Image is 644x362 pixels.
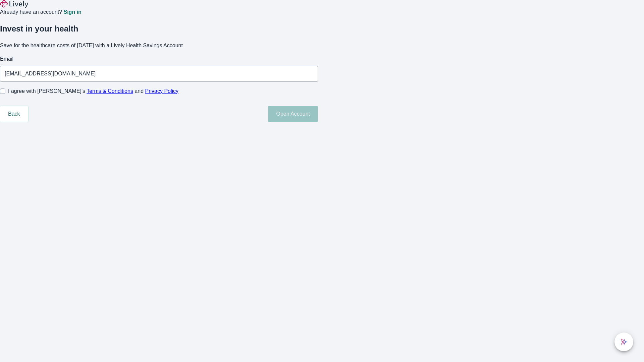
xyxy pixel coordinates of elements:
span: I agree with [PERSON_NAME]’s and [8,87,178,95]
a: Privacy Policy [145,88,179,94]
a: Sign in [63,9,81,15]
button: chat [614,333,633,351]
svg: Lively AI Assistant [621,339,627,345]
a: Terms & Conditions [87,88,133,94]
